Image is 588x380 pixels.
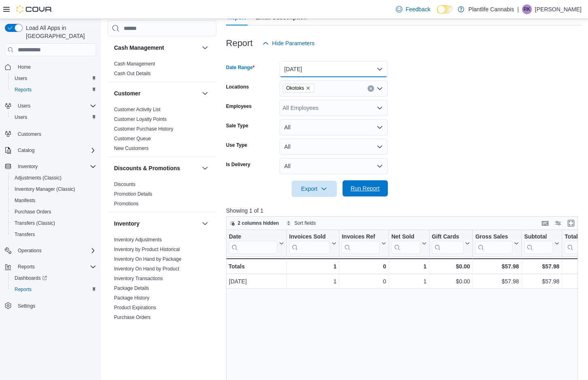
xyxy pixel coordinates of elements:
[114,44,164,52] h3: Cash Management
[114,314,151,321] span: Purchase Orders
[228,262,284,271] div: Totals
[114,126,173,132] span: Customer Purchase History
[343,180,388,196] button: Run Report
[200,89,210,98] button: Customer
[226,64,255,71] label: Date Range
[11,173,65,183] a: Adjustments (Classic)
[15,146,38,155] button: Catalog
[8,112,99,123] button: Users
[15,101,96,111] span: Users
[108,235,216,345] div: Inventory
[18,64,31,70] span: Home
[11,285,96,294] span: Reports
[351,184,380,192] span: Run Report
[393,1,434,17] a: Feedback
[342,233,386,254] button: Invoices Ref
[391,233,426,254] button: Net Sold
[200,163,210,173] button: Discounts & Promotions
[11,207,55,217] a: Purchase Orders
[114,246,180,253] span: Inventory by Product Historical
[15,262,38,272] button: Reports
[15,262,96,272] span: Reports
[11,285,35,294] a: Reports
[431,233,463,241] div: Gift Cards
[11,74,96,83] span: Users
[15,129,96,139] span: Customers
[114,191,152,197] a: Promotion Details
[226,103,252,110] label: Employees
[114,164,180,172] h3: Discounts & Promotions
[114,256,182,262] a: Inventory On Hand by Package
[11,230,38,239] a: Transfers
[229,233,277,241] div: Date
[289,233,330,241] div: Invoices Sold
[226,142,247,148] label: Use Type
[553,218,563,228] button: Display options
[272,39,315,47] span: Hide Parameters
[114,126,173,132] a: Customer Purchase History
[2,145,99,156] button: Catalog
[524,4,531,14] span: RK
[391,233,420,254] div: Net Sold
[11,218,96,228] span: Transfers (Classic)
[2,245,99,256] button: Operations
[289,277,336,286] div: 1
[114,116,167,122] span: Customer Loyalty Points
[114,285,149,291] a: Package Details
[11,184,96,194] span: Inventory Manager (Classic)
[15,209,51,215] span: Purchase Orders
[524,233,553,254] div: Subtotal
[200,43,210,53] button: Cash Management
[11,196,38,205] a: Manifests
[114,136,151,141] a: Customer Queue
[226,122,248,129] label: Sale Type
[108,179,216,212] div: Discounts & Promotions
[15,186,75,192] span: Inventory Manager (Classic)
[15,231,35,238] span: Transfers
[114,220,140,228] h3: Inventory
[226,218,282,228] button: 2 columns hidden
[535,4,582,14] p: [PERSON_NAME]
[524,233,553,241] div: Subtotal
[259,35,318,51] button: Hide Parameters
[8,184,99,195] button: Inventory Manager (Classic)
[114,201,139,207] span: Promotions
[15,301,38,311] a: Settings
[2,161,99,172] button: Inventory
[431,262,470,271] div: $0.00
[11,85,96,95] span: Reports
[289,262,336,271] div: 1
[15,220,55,226] span: Transfers (Classic)
[229,277,284,286] div: [DATE]
[11,207,96,217] span: Purchase Orders
[114,182,135,187] a: Discounts
[114,201,139,207] a: Promotions
[18,163,38,170] span: Inventory
[432,277,470,286] div: $0.00
[226,207,582,215] p: Showing 1 of 1
[391,262,426,271] div: 1
[114,70,151,77] span: Cash Out Details
[475,233,519,254] button: Gross Sales
[18,247,42,254] span: Operations
[114,220,199,228] button: Inventory
[23,24,96,40] span: Load All Apps in [GEOGRAPHIC_DATA]
[368,85,374,92] button: Clear input
[294,220,316,226] span: Sort fields
[114,61,155,67] a: Cash Management
[108,105,216,156] div: Customer
[15,175,61,181] span: Adjustments (Classic)
[114,135,151,142] span: Customer Queue
[18,264,35,270] span: Reports
[15,75,27,82] span: Users
[114,44,199,52] button: Cash Management
[8,172,99,184] button: Adjustments (Classic)
[114,266,179,272] span: Inventory On Hand by Product
[18,103,30,109] span: Users
[8,195,99,206] button: Manifests
[114,247,180,252] a: Inventory by Product Historical
[376,105,383,111] button: Open list of options
[8,206,99,217] button: Purchase Orders
[18,303,35,309] span: Settings
[114,71,151,76] a: Cash Out Details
